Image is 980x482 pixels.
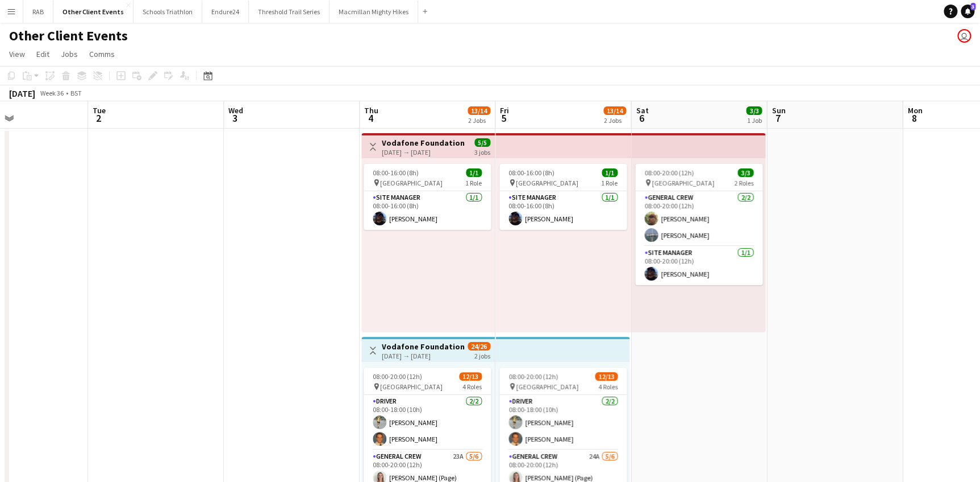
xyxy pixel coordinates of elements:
div: 2 jobs [474,351,490,360]
span: 1/1 [602,168,618,177]
span: Mon [907,105,922,116]
div: BST [70,89,82,97]
a: Jobs [56,47,82,61]
a: Comms [85,47,119,61]
div: [DATE] [9,88,35,99]
span: 8 [906,112,922,125]
span: 24/26 [468,342,490,351]
span: Edit [36,49,49,59]
span: Sat [636,105,648,116]
span: 3 [227,112,243,125]
span: 12/13 [595,372,618,381]
button: Endure24 [202,1,249,23]
h3: Vodafone Foundation [382,138,465,148]
span: [GEOGRAPHIC_DATA] [516,179,578,187]
span: Wed [228,105,243,116]
span: 08:00-16:00 (8h) [508,168,554,177]
span: 1 Role [465,179,482,187]
span: 12/13 [459,372,482,381]
span: 5/5 [474,138,490,147]
span: 1 Role [601,179,618,187]
span: 13/14 [468,106,490,115]
div: [DATE] → [DATE] [382,148,465,156]
span: Jobs [61,49,78,59]
span: 08:00-20:00 (12h) [373,372,422,381]
button: Threshold Trail Series [249,1,330,23]
app-card-role: Site Manager1/108:00-16:00 (8h)[PERSON_NAME] [499,191,627,230]
span: 2 Roles [734,179,753,187]
span: Thu [364,105,378,116]
span: 3/3 [746,106,762,115]
span: 08:00-20:00 (12h) [508,372,558,381]
button: Schools Triathlon [134,1,202,23]
div: 2 Jobs [468,116,490,125]
app-job-card: 08:00-16:00 (8h)1/1 [GEOGRAPHIC_DATA]1 RoleSite Manager1/108:00-16:00 (8h)[PERSON_NAME] [364,164,491,230]
h1: Other Client Events [9,27,128,44]
app-card-role: General Crew2/208:00-20:00 (12h)[PERSON_NAME][PERSON_NAME] [635,191,762,246]
span: 2 [91,112,106,125]
app-user-avatar: Liz Sutton [957,29,971,43]
span: Comms [89,49,115,59]
div: 3 jobs [474,147,490,156]
span: 6 [634,112,648,125]
span: [GEOGRAPHIC_DATA] [380,179,443,187]
app-card-role: Site Manager1/108:00-20:00 (12h)[PERSON_NAME] [635,246,762,285]
span: Week 36 [37,89,66,97]
a: Edit [32,47,54,61]
a: View [5,47,30,61]
span: View [9,49,25,59]
span: [GEOGRAPHIC_DATA] [516,382,578,391]
span: Sun [772,105,785,116]
app-card-role: Driver2/208:00-18:00 (10h)[PERSON_NAME][PERSON_NAME] [499,395,627,450]
span: 5 [498,112,509,125]
span: 3/3 [737,168,753,177]
span: 13/14 [603,106,626,115]
button: Macmillan Mighty Hikes [330,1,418,23]
a: 3 [961,5,974,18]
span: 08:00-20:00 (12h) [644,168,694,177]
app-card-role: Driver2/208:00-18:00 (10h)[PERSON_NAME][PERSON_NAME] [364,395,491,450]
span: [GEOGRAPHIC_DATA] [380,382,443,391]
span: 7 [770,112,785,125]
app-job-card: 08:00-20:00 (12h)3/3 [GEOGRAPHIC_DATA]2 RolesGeneral Crew2/208:00-20:00 (12h)[PERSON_NAME][PERSON... [635,164,762,285]
span: 4 Roles [462,382,482,391]
span: Tue [93,105,106,116]
span: Fri [500,105,509,116]
app-card-role: Site Manager1/108:00-16:00 (8h)[PERSON_NAME] [364,191,491,230]
div: [DATE] → [DATE] [382,352,465,360]
span: 4 [362,112,378,125]
button: RAB [23,1,53,23]
div: 1 Job [747,116,761,125]
h3: Vodafone Foundation [382,341,465,352]
span: 08:00-16:00 (8h) [373,168,419,177]
span: 1/1 [466,168,482,177]
button: Other Client Events [53,1,134,23]
span: 4 Roles [598,382,618,391]
span: 3 [970,3,975,10]
span: [GEOGRAPHIC_DATA] [652,179,714,187]
app-job-card: 08:00-16:00 (8h)1/1 [GEOGRAPHIC_DATA]1 RoleSite Manager1/108:00-16:00 (8h)[PERSON_NAME] [499,164,627,230]
div: 2 Jobs [604,116,625,125]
